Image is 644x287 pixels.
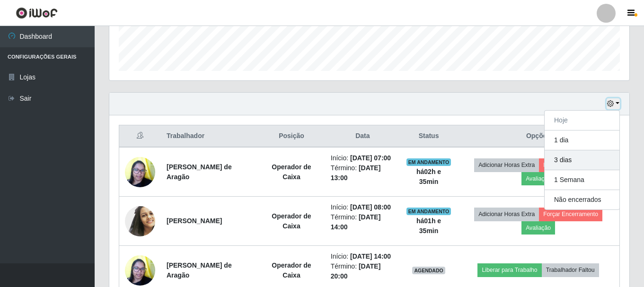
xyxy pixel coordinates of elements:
[272,212,311,230] strong: Operador de Caixa
[258,125,325,148] th: Posição
[331,212,395,232] li: Término:
[325,125,400,148] th: Data
[16,7,58,19] img: CoreUI Logo
[542,263,599,277] button: Trabalhador Faltou
[350,203,391,211] time: [DATE] 08:00
[521,221,555,235] button: Avaliação
[539,208,602,221] button: Forçar Encerramento
[331,252,395,261] li: Início:
[350,154,391,162] time: [DATE] 07:00
[416,168,441,185] strong: há 02 h e 35 min
[272,261,311,279] strong: Operador de Caixa
[331,163,395,183] li: Término:
[125,202,155,240] img: 1619005854451.jpeg
[167,163,232,181] strong: [PERSON_NAME] de Aragão
[406,208,451,215] span: EM ANDAMENTO
[457,125,619,148] th: Opções
[167,217,222,225] strong: [PERSON_NAME]
[125,152,155,192] img: 1632390182177.jpeg
[545,111,619,130] button: Hoje
[167,261,232,279] strong: [PERSON_NAME] de Aragão
[539,158,602,172] button: Forçar Encerramento
[474,208,539,221] button: Adicionar Horas Extra
[272,163,311,181] strong: Operador de Caixa
[400,125,457,148] th: Status
[545,170,619,190] button: 1 Semana
[545,130,619,150] button: 1 dia
[416,217,441,235] strong: há 01 h e 35 min
[406,158,451,166] span: EM ANDAMENTO
[474,158,539,172] button: Adicionar Horas Extra
[331,153,395,163] li: Início:
[521,172,555,185] button: Avaliação
[350,252,391,260] time: [DATE] 14:00
[331,202,395,212] li: Início:
[545,150,619,170] button: 3 dias
[161,125,258,148] th: Trabalhador
[412,267,445,274] span: AGENDADO
[331,261,395,281] li: Término:
[545,190,619,209] button: Não encerrados
[477,263,541,277] button: Liberar para Trabalho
